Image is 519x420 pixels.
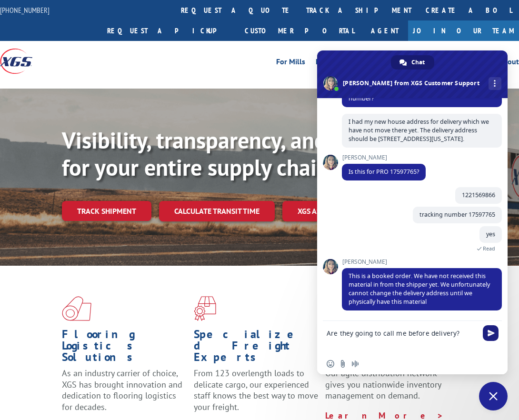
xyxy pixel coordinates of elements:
[342,259,502,265] span: [PERSON_NAME]
[62,329,187,368] h1: Flooring Logistics Solutions
[282,201,364,221] a: XGS ASSISTANT
[327,360,334,368] span: Insert an emoji
[391,55,434,70] a: Chat
[159,201,275,221] a: Calculate transit time
[349,168,419,176] span: Is this for PRO 17597765?
[483,245,495,252] span: Read
[408,20,519,41] a: Join Our Team
[339,360,347,368] span: Send a file
[349,118,489,143] span: I had my new house address for delivery which we have not move there yet. The delivery address sh...
[419,210,495,219] span: tracking number 17597765
[361,20,408,41] a: Agent
[342,154,426,161] span: [PERSON_NAME]
[62,201,151,221] a: Track shipment
[462,191,495,199] span: 1221569866
[62,296,91,321] img: xgs-icon-total-supply-chain-intelligence-red
[479,382,508,410] a: Close chat
[411,55,425,70] span: Chat
[276,58,305,69] a: For Mills
[325,368,441,401] span: Our agile distribution network gives you nationwide inventory management on demand.
[62,125,402,182] b: Visibility, transparency, and control for your entire supply chain.
[316,58,358,69] a: For Retailers
[238,20,361,41] a: Customer Portal
[327,321,479,353] textarea: Compose your message...
[499,58,519,69] a: About
[194,296,216,321] img: xgs-icon-focused-on-flooring-red
[100,20,238,41] a: Request a pickup
[194,329,319,368] h1: Specialized Freight Experts
[486,230,495,238] span: yes
[62,368,182,412] span: As an industry carrier of choice, XGS has brought innovation and dedication to flooring logistics...
[483,325,499,341] span: Send
[349,272,490,306] span: This is a booked order. We have not received this material in from the shipper yet. We unfortunat...
[351,360,359,368] span: Audio message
